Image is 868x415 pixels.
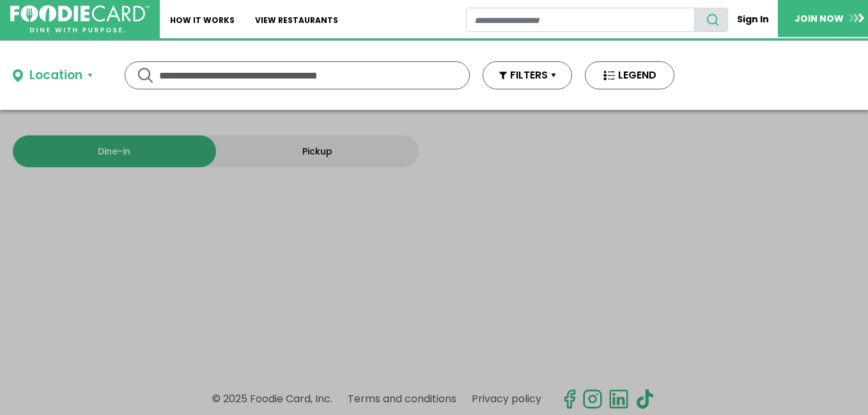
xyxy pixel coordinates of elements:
button: FILTERS [483,61,572,89]
button: search [694,8,728,32]
button: Location [13,66,93,85]
input: restaurant search [466,8,695,32]
button: LEGEND [585,61,674,89]
img: FoodieCard; Eat, Drink, Save, Donate [10,5,150,33]
a: Sign In [728,8,778,31]
div: Location [29,66,82,85]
